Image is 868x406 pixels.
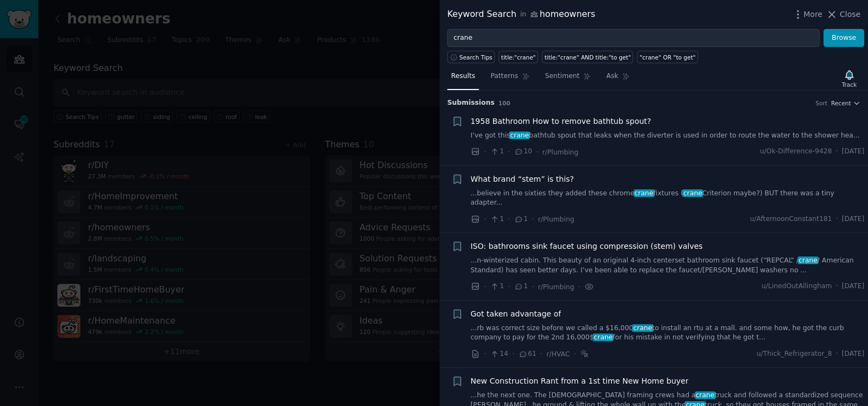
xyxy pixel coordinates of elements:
span: Recent [831,99,851,107]
span: · [484,281,486,292]
span: u/Ok-Difference-9428 [760,147,832,157]
span: · [484,146,486,158]
a: ISO: bathrooms sink faucet using compression (stem) valves [471,241,703,252]
span: crane [797,256,818,264]
a: ...rb was correct size before we called a $16,000craneto install an rtu at a mall. and some how, ... [471,324,865,343]
span: Search Tips [459,53,492,61]
button: Recent [831,99,860,107]
span: More [804,9,823,20]
span: r/Plumbing [542,148,578,156]
button: Close [826,9,860,20]
span: Patterns [490,71,518,81]
span: · [532,281,534,292]
span: 14 [490,349,508,359]
span: 1 [514,214,527,224]
span: Results [451,71,475,81]
span: r/Plumbing [538,283,574,291]
span: [DATE] [842,214,864,224]
span: · [512,348,514,360]
span: · [508,213,510,225]
div: title:"crane" AND title:"to get" [544,53,631,61]
span: Submission s [447,98,495,108]
a: ...believe in the sixties they added these chromecranefixtures (craneCriterion maybe?) BUT there ... [471,189,865,208]
a: "crane" OR "to get" [637,51,697,63]
span: u/AfternoonConstant181 [750,214,832,224]
span: crane [695,391,715,399]
a: 1958 Bathroom How to remove bathtub spout? [471,116,651,127]
span: crane [509,132,530,139]
span: · [508,146,510,158]
a: Sentiment [541,68,595,90]
span: · [578,281,580,292]
span: 1 [490,282,503,291]
span: · [536,146,538,158]
button: Track [838,67,860,90]
a: Ask [602,68,634,90]
span: 10 [514,147,532,157]
a: ...n-winterized cabin. This beauty of an original 4-inch centerset bathroom sink faucet (“REPCAL”... [471,256,865,275]
span: crane [682,189,703,197]
button: Browse [823,29,864,47]
span: · [508,281,510,292]
a: What brand “stem” is this? [471,174,574,185]
span: u/LinedOutAllingham [761,282,832,291]
div: "crane" OR "to get" [640,53,695,61]
button: Search Tips [447,51,495,63]
span: Ask [606,71,618,81]
span: Sentiment [545,71,579,81]
a: Patterns [486,68,533,90]
span: crane [634,189,654,197]
span: 1 [514,282,527,291]
span: · [484,213,486,225]
span: · [836,147,838,157]
span: 1 [490,147,503,157]
span: Close [840,9,860,20]
input: Try a keyword related to your business [447,29,819,47]
span: r/Plumbing [538,216,574,223]
div: Track [842,81,857,88]
span: in [520,10,526,20]
a: title:"crane" [498,51,538,63]
div: Keyword Search homeowners [447,8,595,21]
button: More [792,9,823,20]
a: I’ve got thiscranebathtub spout that leaks when the diverter is used in order to route the water ... [471,131,865,141]
span: crane [632,324,653,332]
div: Sort [816,99,828,107]
span: u/Thick_Refrigerator_8 [756,349,832,359]
span: · [836,282,838,291]
a: title:"crane" AND title:"to get" [542,51,633,63]
span: r/HVAC [547,350,570,358]
span: 100 [498,100,511,106]
span: [DATE] [842,147,864,157]
a: Got taken advantage of [471,308,561,320]
a: New Construction Rant from a 1st time New Home buyer [471,375,689,387]
div: title:"crane" [501,53,536,61]
span: [DATE] [842,349,864,359]
span: 1 [490,214,503,224]
span: · [836,214,838,224]
span: · [540,348,542,360]
span: crane [593,333,613,341]
span: 61 [518,349,536,359]
span: · [836,349,838,359]
span: · [532,213,534,225]
a: Results [447,68,479,90]
span: · [573,348,576,360]
span: · [484,348,486,360]
span: [DATE] [842,282,864,291]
